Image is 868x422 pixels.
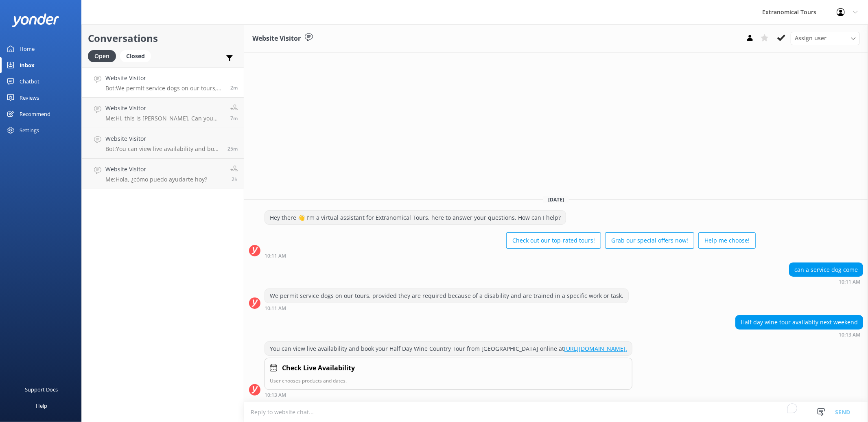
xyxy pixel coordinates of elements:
[265,253,756,258] div: 10:11am 11-Aug-2025 (UTC -07:00) America/Tijuana
[36,398,47,414] div: Help
[120,51,155,60] a: Closed
[265,211,566,225] div: Hey there 👋 I'm a virtual assistant for Extranomical Tours, here to answer your questions. How ca...
[795,34,826,43] span: Assign user
[698,232,756,249] button: Help me choose!
[839,280,860,284] strong: 10:11 AM
[265,254,286,258] strong: 10:11 AM
[88,51,120,60] a: Open
[265,305,629,311] div: 10:11am 11-Aug-2025 (UTC -07:00) America/Tijuana
[12,13,59,27] img: yonder-white-logo.png
[265,342,632,356] div: You can view live availability and book your Half Day Wine Country Tour from [GEOGRAPHIC_DATA] on...
[605,232,694,249] button: Grab our special offers now!
[105,145,221,153] p: Bot: You can view live availability and book your Half Day Wine Country Tour from [GEOGRAPHIC_DAT...
[105,134,221,143] h4: Website Visitor
[265,306,286,311] strong: 10:11 AM
[88,50,116,62] div: Open
[735,332,863,337] div: 10:13am 11-Aug-2025 (UTC -07:00) America/Tijuana
[506,232,601,249] button: Check out our top-rated tours!
[105,85,224,92] p: Bot: We permit service dogs on our tours, provided they are required because of a disability and ...
[282,363,355,374] h4: Check Live Availability
[543,196,569,203] span: [DATE]
[791,32,860,45] div: Assign User
[564,345,627,352] a: [URL][DOMAIN_NAME].
[82,98,244,128] a: Website VisitorMe:Hi, this is [PERSON_NAME]. Can you kindly let us know the exact dates so we can...
[232,176,238,183] span: 07:34am 11-Aug-2025 (UTC -07:00) America/Tijuana
[105,74,224,83] h4: Website Visitor
[839,332,860,337] strong: 10:13 AM
[105,115,224,122] p: Me: Hi, this is [PERSON_NAME]. Can you kindly let us know the exact dates so we can check the ava...
[20,90,39,106] div: Reviews
[105,165,207,174] h4: Website Visitor
[25,381,58,398] div: Support Docs
[105,176,207,183] p: Me: Hola, ¿cómo puedo ayudarte hoy?
[244,402,868,422] textarea: To enrich screen reader interactions, please activate Accessibility in Grammarly extension settings
[252,33,301,44] h3: Website Visitor
[20,73,39,90] div: Chatbot
[265,289,628,303] div: We permit service dogs on our tours, provided they are required because of a disability and are t...
[82,67,244,98] a: Website VisitorBot:We permit service dogs on our tours, provided they are required because of a d...
[82,159,244,189] a: Website VisitorMe:Hola, ¿cómo puedo ayudarte hoy?2h
[82,128,244,159] a: Website VisitorBot:You can view live availability and book your Half Day Wine Country Tour from [...
[789,279,863,284] div: 10:11am 11-Aug-2025 (UTC -07:00) America/Tijuana
[230,84,238,91] span: 10:11am 11-Aug-2025 (UTC -07:00) America/Tijuana
[265,393,286,398] strong: 10:13 AM
[20,41,35,57] div: Home
[20,57,35,73] div: Inbox
[120,50,151,62] div: Closed
[20,106,50,122] div: Recommend
[270,377,627,385] p: User chooses products and dates.
[105,104,224,113] h4: Website Visitor
[736,315,863,329] div: Half day wine tour availabity next weekend
[88,31,238,46] h2: Conversations
[20,122,39,138] div: Settings
[227,145,238,152] span: 09:48am 11-Aug-2025 (UTC -07:00) America/Tijuana
[265,392,632,398] div: 10:13am 11-Aug-2025 (UTC -07:00) America/Tijuana
[230,115,238,122] span: 10:06am 11-Aug-2025 (UTC -07:00) America/Tijuana
[789,263,863,277] div: can a service dog come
